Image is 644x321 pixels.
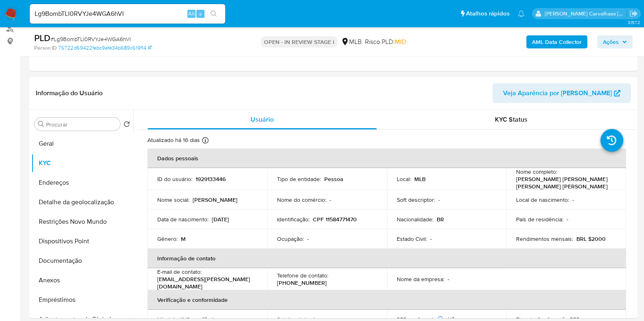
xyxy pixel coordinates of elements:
button: Geral [31,134,133,153]
span: Ações [603,35,619,48]
button: AML Data Collector [526,35,587,48]
span: MID [395,37,406,46]
p: E-mail de contato : [157,268,202,275]
button: Restrições Novo Mundo [31,212,133,231]
p: M [181,235,186,242]
p: Nacionalidade : [397,216,433,223]
button: Documentação [31,251,133,271]
p: sara.carvalhaes@mercadopago.com.br [545,10,627,17]
p: - [430,235,432,242]
span: KYC Status [495,115,528,124]
p: Rendimentos mensais : [516,235,573,242]
p: Nome da empresa : [397,275,444,283]
p: Pessoa [324,175,343,183]
button: Ações [597,35,633,48]
span: Usuário [251,115,274,124]
p: Ocupação : [277,235,304,242]
p: Data de nascimento : [157,216,209,223]
span: Risco PLD: [365,37,406,46]
button: Detalhe da geolocalização [31,192,133,212]
p: 1929133446 [196,175,226,183]
p: BR [437,216,444,223]
p: CPF 11584771470 [313,216,357,223]
button: Veja Aparência por [PERSON_NAME] [492,83,631,103]
b: AML Data Collector [532,35,582,48]
p: - [307,235,309,242]
p: - [438,196,440,203]
p: País de residência : [516,216,563,223]
p: - [567,216,568,223]
span: Veja Aparência por [PERSON_NAME] [503,83,612,103]
p: - [572,196,574,203]
p: ID do usuário : [157,175,192,183]
p: Local de nascimento : [516,196,569,203]
button: Procurar [38,121,44,127]
button: search-icon [205,8,222,20]
p: Telefone de contato : [277,272,328,279]
th: Dados pessoais [147,148,626,168]
div: MLB [341,37,362,46]
h1: Informação do Usuário [36,89,103,97]
a: Sair [629,9,638,18]
span: 3.157.2 [627,19,640,26]
button: Empréstimos [31,290,133,310]
a: Notificações [518,10,525,17]
span: # Lg9BombTLl0RVYJe4WGA6hVI [51,35,131,43]
span: Atalhos rápidos [466,9,510,18]
p: [PERSON_NAME] [PERSON_NAME] [PERSON_NAME] [PERSON_NAME] [516,175,613,190]
p: - [448,275,449,283]
button: KYC [31,153,133,173]
p: Estado Civil : [397,235,427,242]
a: 75722d69422febc9efe34b689c619f14 [58,44,152,52]
p: - [330,196,331,203]
span: s [199,10,202,17]
input: Pesquise usuários ou casos... [30,9,225,19]
button: Dispositivos Point [31,231,133,251]
b: Person ID [34,44,57,52]
th: Verificação e conformidade [147,290,626,310]
b: PLD [34,31,51,44]
p: Soft descriptor : [397,196,435,203]
p: [PHONE_NUMBER] [277,279,327,286]
p: [DATE] [212,216,229,223]
p: Identificação : [277,216,310,223]
button: Endereços [31,173,133,192]
span: Alt [188,10,195,17]
th: Informação de contato [147,249,626,268]
p: [PERSON_NAME] [193,196,237,203]
p: MLB [414,175,426,183]
p: Atualizado há 16 dias [147,136,200,144]
input: Procurar [46,121,117,128]
p: Nome social : [157,196,189,203]
button: Anexos [31,271,133,290]
p: Local : [397,175,411,183]
p: Nome completo : [516,168,557,175]
p: Gênero : [157,235,178,242]
p: Tipo de entidade : [277,175,321,183]
p: OPEN - IN REVIEW STAGE I [261,36,338,48]
p: [EMAIL_ADDRESS][PERSON_NAME][DOMAIN_NAME] [157,275,254,290]
p: BRL $2000 [576,235,606,242]
p: Nome do comércio : [277,196,326,203]
button: Retornar ao pedido padrão [123,121,130,130]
